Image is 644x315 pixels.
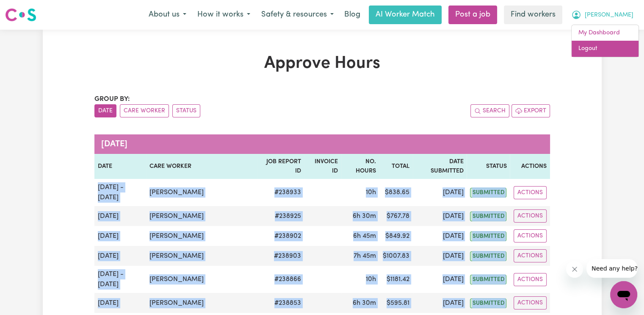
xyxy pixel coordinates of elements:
td: # 238933 [257,179,304,206]
div: My Account [571,25,639,57]
td: # 238903 [257,246,304,266]
button: My Account [566,6,639,24]
td: $ 1181.42 [379,266,413,293]
button: Actions [514,209,547,223]
button: Safety & resources [256,6,339,24]
span: submitted [470,231,506,241]
span: 6 hours 30 minutes [353,300,376,307]
span: 10 hours [366,276,376,283]
button: Export [511,104,550,117]
span: 6 hours 30 minutes [353,213,376,220]
a: Post a job [448,6,497,24]
td: [DATE] [94,246,146,266]
caption: [DATE] [94,134,550,154]
button: How it works [192,6,256,24]
th: Date [94,154,146,179]
span: Need any help? [5,6,51,13]
td: [DATE] [413,226,467,246]
td: [DATE] [94,293,146,313]
span: 7 hours 45 minutes [354,253,376,259]
button: sort invoices by date [94,104,116,117]
td: [PERSON_NAME] [146,266,257,293]
th: Invoice ID [304,154,341,179]
button: sort invoices by care worker [120,104,169,117]
td: [DATE] [413,293,467,313]
button: Actions [514,229,547,243]
td: [DATE] - [DATE] [94,266,146,293]
button: Actions [514,296,547,309]
td: [DATE] [413,206,467,226]
th: Status [467,154,510,179]
iframe: Button to launch messaging window [610,281,637,308]
th: Job Report ID [257,154,304,179]
a: AI Worker Match [369,6,442,24]
td: $ 1007.83 [379,246,413,266]
th: Total [379,154,413,179]
td: [DATE] - [DATE] [94,179,146,206]
a: My Dashboard [572,25,638,41]
th: No. Hours [341,154,379,179]
td: [PERSON_NAME] [146,246,257,266]
td: [DATE] [94,226,146,246]
span: [PERSON_NAME] [585,11,633,20]
button: About us [143,6,192,24]
td: [PERSON_NAME] [146,226,257,246]
td: # 238902 [257,226,304,246]
td: # 238925 [257,206,304,226]
button: Actions [514,273,547,286]
td: # 238853 [257,293,304,313]
img: Careseekers logo [5,7,36,22]
span: submitted [470,251,506,261]
button: sort invoices by paid status [172,104,200,117]
span: submitted [470,298,506,308]
button: Actions [514,186,547,199]
td: [DATE] [413,266,467,293]
td: $ 767.78 [379,206,413,226]
td: $ 595.81 [379,293,413,313]
span: 6 hours 45 minutes [353,233,376,240]
td: [DATE] [413,179,467,206]
a: Careseekers logo [5,5,36,25]
span: submitted [470,212,506,221]
button: Search [470,104,509,117]
a: Blog [339,6,365,24]
td: $ 838.65 [379,179,413,206]
span: submitted [470,188,506,198]
span: Group by: [94,96,130,103]
th: Care worker [146,154,257,179]
iframe: Close message [566,261,583,278]
a: Find workers [504,6,562,24]
td: # 238866 [257,266,304,293]
button: Actions [514,249,547,262]
td: [PERSON_NAME] [146,179,257,206]
td: [DATE] [413,246,467,266]
th: Date Submitted [413,154,467,179]
td: [PERSON_NAME] [146,293,257,313]
th: Actions [510,154,550,179]
h1: Approve Hours [94,53,550,74]
td: [PERSON_NAME] [146,206,257,226]
iframe: Message from company [586,259,637,278]
td: $ 849.92 [379,226,413,246]
td: [DATE] [94,206,146,226]
a: Logout [572,41,638,57]
span: 10 hours [366,189,376,196]
span: submitted [470,275,506,284]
